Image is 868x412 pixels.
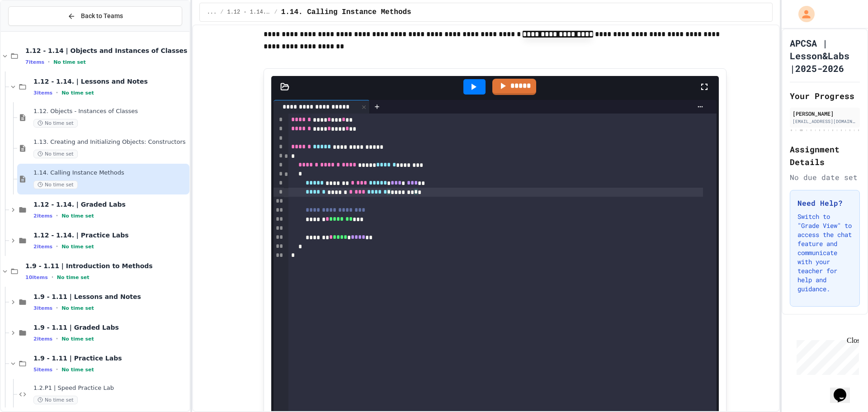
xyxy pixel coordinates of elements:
[33,77,188,85] span: 1.12 - 1.14. | Lessons and Notes
[56,304,58,312] span: •
[207,9,217,16] span: ...
[33,336,52,342] span: 2 items
[33,150,78,158] span: No time set
[790,37,860,75] h1: APCSA | Lesson&Labs |2025-2026
[274,9,277,16] span: /
[793,118,857,125] div: [EMAIL_ADDRESS][DOMAIN_NAME]
[33,354,188,362] span: 1.9 - 1.11 | Practice Labs
[81,11,123,21] span: Back to Teams
[789,4,817,24] div: My Account
[33,119,78,128] span: No time set
[33,231,188,239] span: 1.12 - 1.14. | Practice Labs
[793,336,859,375] iframe: chat widget
[61,213,94,219] span: No time set
[8,6,182,26] button: Back to Teams
[33,367,52,373] span: 5 items
[53,59,86,65] span: No time set
[220,9,223,16] span: /
[57,275,90,280] span: No time set
[61,305,94,311] span: No time set
[25,47,188,55] span: 1.12 - 1.14 | Objects and Instances of Classes
[227,9,270,16] span: 1.12 - 1.14. | Lessons and Notes
[33,138,188,146] span: 1.13. Creating and Initializing Objects: Constructors
[33,323,188,331] span: 1.9 - 1.11 | Graded Labs
[61,90,94,96] span: No time set
[33,169,188,177] span: 1.14. Calling Instance Methods
[797,198,852,208] h3: Need Help?
[61,367,94,373] span: No time set
[33,180,78,189] span: No time set
[61,336,94,342] span: No time set
[790,172,860,183] div: No due date set
[281,7,411,18] span: 1.14. Calling Instance Methods
[33,213,52,219] span: 2 items
[25,59,44,65] span: 7 items
[33,396,78,404] span: No time set
[25,262,188,270] span: 1.9 - 1.11 | Introduction to Methods
[33,200,188,208] span: 1.12 - 1.14. | Graded Labs
[56,243,58,250] span: •
[33,244,52,250] span: 2 items
[33,108,188,115] span: 1.12. Objects - Instances of Classes
[52,274,53,281] span: •
[33,384,188,392] span: 1.2.P1 | Speed Practice Lab
[33,305,52,311] span: 3 items
[33,293,188,301] span: 1.9 - 1.11 | Lessons and Notes
[793,109,857,118] div: [PERSON_NAME]
[48,58,50,66] span: •
[797,212,852,294] p: Switch to "Grade View" to access the chat feature and communicate with your teacher for help and ...
[4,4,62,57] div: Chat with us now!Close
[790,90,860,102] h2: Your Progress
[61,244,94,250] span: No time set
[25,275,48,280] span: 10 items
[56,366,58,373] span: •
[56,89,58,96] span: •
[56,212,58,219] span: •
[33,90,52,96] span: 3 items
[56,335,58,342] span: •
[790,143,860,168] h2: Assignment Details
[830,376,859,403] iframe: chat widget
